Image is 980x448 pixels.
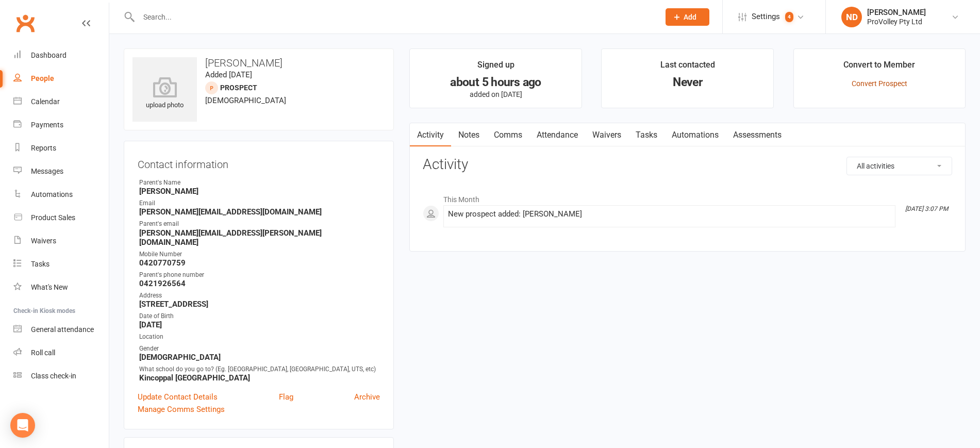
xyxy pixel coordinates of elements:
[139,279,380,288] strong: 0421926564
[139,364,380,374] div: What school do you go to? (Eg. [GEOGRAPHIC_DATA], [GEOGRAPHIC_DATA], UTS, etc)
[843,58,915,77] div: Convert to Member
[31,237,56,245] div: Waivers
[423,189,952,205] li: This Month
[867,8,926,17] div: [PERSON_NAME]
[139,228,380,247] strong: [PERSON_NAME][EMAIL_ADDRESS][PERSON_NAME][DOMAIN_NAME]
[279,391,293,403] a: Flag
[752,5,780,28] span: Settings
[13,137,109,160] a: Reports
[139,344,380,354] div: Gender
[31,283,68,291] div: What's New
[13,67,109,90] a: People
[529,123,585,147] a: Attendance
[138,403,225,416] a: Manage Comms Settings
[419,77,572,88] div: about 5 hours ago
[31,349,55,357] div: Roll call
[13,341,109,364] a: Roll call
[13,206,109,229] a: Product Sales
[13,90,109,113] a: Calendar
[139,311,380,321] div: Date of Birth
[31,167,63,175] div: Messages
[139,373,380,383] strong: Kincoppal [GEOGRAPHIC_DATA]
[354,391,380,403] a: Archive
[132,77,197,111] div: upload photo
[660,58,715,77] div: Last contacted
[139,300,380,309] strong: [STREET_ADDRESS]
[423,157,952,173] h3: Activity
[31,144,56,152] div: Reports
[611,77,763,88] div: Never
[448,210,891,219] div: New prospect added: [PERSON_NAME]
[138,391,218,403] a: Update Contact Details
[13,229,109,253] a: Waivers
[13,160,109,183] a: Messages
[139,353,380,362] strong: [DEMOGRAPHIC_DATA]
[139,332,380,342] div: Location
[31,74,54,82] div: People
[12,10,38,36] a: Clubworx
[666,8,709,26] button: Add
[139,291,380,301] div: Address
[132,57,385,69] h3: [PERSON_NAME]
[139,187,380,196] strong: [PERSON_NAME]
[31,190,73,198] div: Automations
[726,123,789,147] a: Assessments
[477,58,514,77] div: Signed up
[13,253,109,276] a: Tasks
[419,90,572,98] p: added on [DATE]
[139,320,380,329] strong: [DATE]
[585,123,628,147] a: Waivers
[628,123,665,147] a: Tasks
[867,17,926,26] div: ProVolley Pty Ltd
[220,84,257,92] snap: prospect
[410,123,451,147] a: Activity
[13,113,109,137] a: Payments
[139,219,380,229] div: Parent's email
[665,123,726,147] a: Automations
[205,96,286,105] span: [DEMOGRAPHIC_DATA]
[205,70,252,79] time: Added [DATE]
[139,250,380,259] div: Mobile Number
[13,44,109,67] a: Dashboard
[487,123,529,147] a: Comms
[139,270,380,280] div: Parent's phone number
[10,413,35,438] div: Open Intercom Messenger
[31,372,76,380] div: Class check-in
[841,7,862,27] div: ND
[13,318,109,341] a: General attendance kiosk mode
[139,258,380,268] strong: 0420770759
[852,79,907,88] a: Convert Prospect
[139,207,380,217] strong: [PERSON_NAME][EMAIL_ADDRESS][DOMAIN_NAME]
[13,276,109,299] a: What's New
[451,123,487,147] a: Notes
[785,12,793,22] span: 4
[31,213,75,222] div: Product Sales
[138,155,380,170] h3: Contact information
[31,121,63,129] div: Payments
[139,178,380,188] div: Parent's Name
[13,183,109,206] a: Automations
[684,13,696,21] span: Add
[31,260,49,268] div: Tasks
[31,325,94,334] div: General attendance
[13,364,109,388] a: Class kiosk mode
[31,51,67,59] div: Dashboard
[136,10,652,24] input: Search...
[31,97,60,106] div: Calendar
[139,198,380,208] div: Email
[905,205,948,212] i: [DATE] 3:07 PM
